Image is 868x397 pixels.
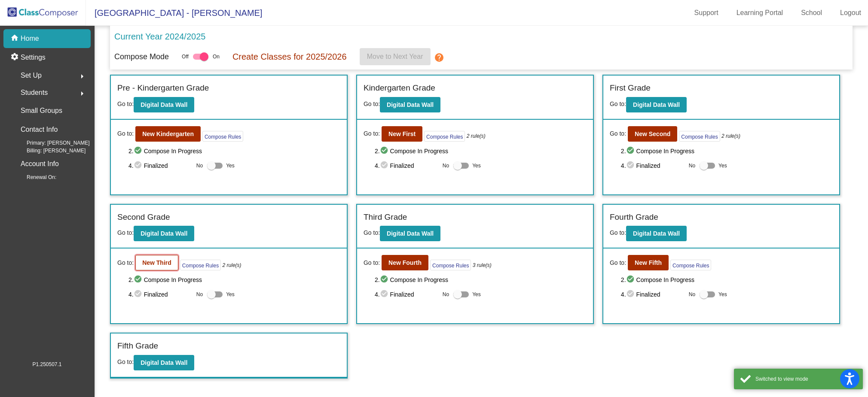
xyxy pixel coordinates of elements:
mat-icon: check_circle [380,289,390,300]
button: Compose Rules [430,260,471,270]
mat-icon: check_circle [626,161,636,171]
mat-icon: check_circle [626,146,636,156]
p: Account Info [21,158,59,170]
a: School [794,6,829,20]
button: Digital Data Wall [134,226,194,241]
p: Contact Info [21,124,58,136]
span: No [689,162,695,170]
span: Go to: [364,129,380,138]
span: Go to: [117,100,134,107]
p: Home [21,33,39,44]
span: [GEOGRAPHIC_DATA] - [PERSON_NAME] [86,6,262,20]
a: Support [688,6,725,20]
span: 2. Compose In Progress [621,275,833,285]
span: Move to Next Year [367,53,423,60]
b: New First [388,130,416,137]
b: Digital Data Wall [141,101,187,108]
button: New Second [628,126,677,142]
span: Yes [472,289,481,300]
b: Digital Data Wall [141,230,187,237]
span: 4. Finalized [128,161,192,171]
mat-icon: help [434,52,444,63]
button: Compose Rules [424,131,465,142]
span: Go to: [364,258,380,267]
button: Compose Rules [670,260,711,270]
mat-icon: check_circle [134,289,144,300]
button: Move to Next Year [360,48,431,65]
span: Go to: [117,258,134,267]
span: Primary: [PERSON_NAME] [13,139,90,147]
span: 4. Finalized [375,289,438,300]
span: Go to: [610,258,626,267]
span: No [196,291,203,298]
span: Go to: [364,229,380,236]
button: Digital Data Wall [380,226,440,241]
mat-icon: settings [10,52,21,63]
button: Compose Rules [679,131,720,142]
span: On [213,53,220,61]
span: No [443,162,449,170]
span: Off [182,53,189,61]
span: Yes [226,161,235,171]
button: Digital Data Wall [626,226,687,241]
span: Set Up [21,70,42,82]
b: Digital Data Wall [141,359,187,366]
a: Logout [833,6,868,20]
mat-icon: check_circle [134,275,144,285]
span: 2. Compose In Progress [375,275,587,285]
button: New Kindergarten [135,126,201,142]
button: Digital Data Wall [626,97,687,112]
span: Yes [718,289,727,300]
span: 4. Finalized [375,161,438,171]
label: First Grade [610,82,651,94]
mat-icon: check_circle [626,275,636,285]
p: Small Groups [21,105,62,117]
i: 2 rule(s) [721,132,740,140]
b: Digital Data Wall [387,230,434,237]
span: No [196,162,203,170]
span: Renewal On: [13,173,56,181]
span: 4. Finalized [621,289,685,300]
mat-icon: arrow_right [77,88,87,99]
span: Billing: [PERSON_NAME] [13,147,86,155]
label: Kindergarten Grade [364,82,435,94]
span: Yes [718,161,727,171]
button: Digital Data Wall [380,97,440,112]
span: 2. Compose In Progress [621,146,833,156]
span: No [443,291,449,298]
a: Learning Portal [730,6,790,20]
i: 3 rule(s) [473,261,492,269]
button: Compose Rules [202,131,243,142]
label: Pre - Kindergarten Grade [117,82,209,94]
mat-icon: check_circle [380,146,390,156]
button: New Fifth [628,255,669,270]
span: Go to: [610,229,626,236]
button: New Fourth [382,255,428,270]
button: Digital Data Wall [134,355,194,370]
mat-icon: arrow_right [77,71,87,82]
button: New Third [135,255,178,270]
span: Go to: [610,129,626,138]
mat-icon: home [10,33,21,44]
span: No [689,291,695,298]
mat-icon: check_circle [134,146,144,156]
span: Go to: [117,229,134,236]
span: Go to: [117,358,134,365]
mat-icon: check_circle [380,275,390,285]
mat-icon: check_circle [626,289,636,300]
button: New First [382,126,422,142]
b: Digital Data Wall [387,101,434,108]
button: Digital Data Wall [134,97,194,112]
span: Students [21,87,48,99]
span: 4. Finalized [621,161,685,171]
label: Third Grade [364,211,407,224]
div: Switched to view mode [755,375,856,383]
span: Yes [472,161,481,171]
button: Compose Rules [180,260,221,270]
mat-icon: check_circle [134,161,144,171]
p: Create Classes for 2025/2026 [232,50,347,63]
i: 2 rule(s) [223,261,241,269]
b: Digital Data Wall [633,101,680,108]
span: Yes [226,289,235,300]
b: New Kindergarten [142,130,194,137]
